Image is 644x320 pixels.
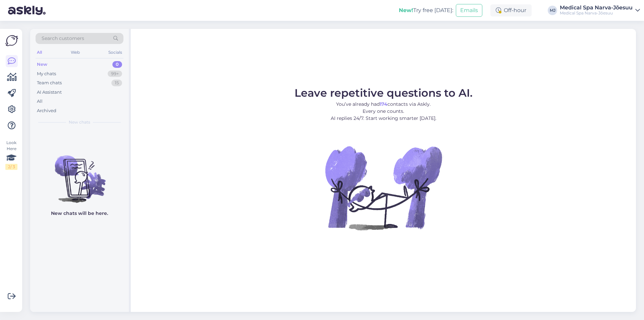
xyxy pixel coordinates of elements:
[51,210,108,217] p: New chats will be here.
[37,98,43,105] div: All
[399,7,413,13] b: New!
[30,143,129,204] img: No chats
[490,4,532,16] div: Off-hour
[37,89,62,96] div: AI Assistant
[294,101,473,122] p: You’ve already had contacts via Askly. Every one counts. AI replies 24/7. Start working smarter [...
[548,6,557,15] div: MJ
[69,119,90,125] span: New chats
[5,140,17,170] div: Look Here
[560,10,633,16] div: Medical Spa Narva-Jõesuu
[399,6,453,14] div: Try free [DATE]:
[323,127,444,248] img: No Chat active
[294,86,473,99] span: Leave repetitive questions to AI.
[112,61,122,68] div: 0
[5,34,18,47] img: Askly Logo
[42,35,84,42] span: Search customers
[37,61,47,68] div: New
[456,4,482,17] button: Emails
[111,80,122,86] div: 15
[108,71,122,77] div: 99+
[37,80,62,86] div: Team chats
[107,48,123,57] div: Socials
[560,5,640,16] a: Medical Spa Narva-JõesuuMedical Spa Narva-Jõesuu
[380,101,387,107] b: 174
[5,164,17,170] div: 2 / 3
[560,5,633,10] div: Medical Spa Narva-Jõesuu
[37,107,56,114] div: Archived
[36,48,43,57] div: All
[37,71,56,77] div: My chats
[69,48,81,57] div: Web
